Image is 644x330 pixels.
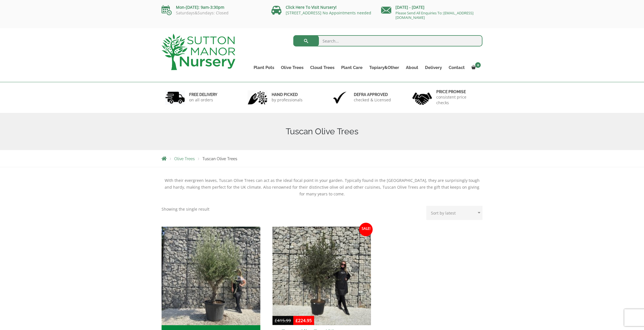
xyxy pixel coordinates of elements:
img: 2.jpg [248,90,267,105]
h6: FREE DELIVERY [189,92,217,97]
a: Cloud Trees [307,64,338,72]
h6: hand picked [272,92,303,97]
div: With their evergreen leaves, Tuscan Olive Trees can act as the ideal focal point in your garden. ... [162,177,482,197]
h6: Defra approved [354,92,391,97]
a: About [402,64,422,72]
img: 4.jpg [412,89,432,106]
a: Contact [445,64,468,72]
span: Tuscan Olive Trees [202,157,237,161]
img: 3.jpg [330,90,350,105]
bdi: 415.99 [275,318,291,323]
span: £ [275,318,277,323]
img: logo [162,34,235,70]
img: Tuscan Olive Tree XXL 1.90 - 2.40 [272,227,371,325]
nav: Breadcrumbs [162,156,482,161]
p: Mon-[DATE]: 9am-3:30pm [162,4,263,11]
img: CHUNKY MULTISTEM TUSCANS XXL [162,227,260,325]
a: Plant Pots [250,64,278,72]
a: Please Send All Enquiries To: [EMAIL_ADDRESS][DOMAIN_NAME] [395,10,473,20]
span: Sale! [359,223,373,236]
span: £ [296,318,298,323]
img: 1.jpg [165,90,185,105]
bdi: 224.95 [296,318,312,323]
p: on all orders [189,97,217,103]
h6: Price promise [436,89,479,94]
a: Olive Trees [278,64,307,72]
p: by professionals [272,97,303,103]
select: Shop order [426,206,482,220]
a: Plant Care [338,64,366,72]
p: checked & Licensed [354,97,391,103]
a: Topiary&Other [366,64,402,72]
a: Delivery [422,64,445,72]
span: 0 [475,62,481,68]
a: 0 [468,64,482,72]
p: [DATE] - [DATE] [381,4,482,11]
a: Olive Trees [174,157,195,161]
a: Click Here To Visit Nursery! [286,5,337,10]
p: Showing the single result [162,206,209,213]
p: Saturdays&Sundays: Closed [162,11,263,15]
input: Search... [293,35,483,46]
a: [STREET_ADDRESS] No Appointments needed [286,10,371,15]
p: consistent price checks [436,94,479,106]
h1: Tuscan Olive Trees [162,126,482,137]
